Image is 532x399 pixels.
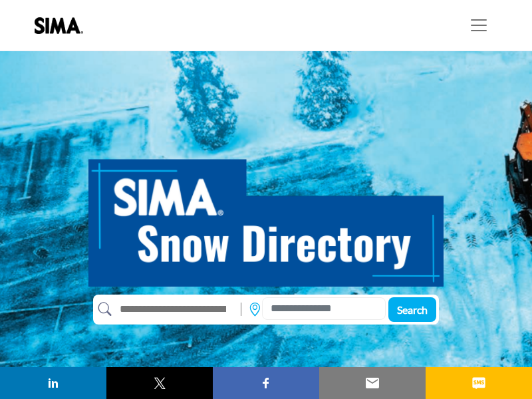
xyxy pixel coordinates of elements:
[237,299,245,319] img: Rectangle%203585.svg
[258,375,274,391] img: facebook sharing button
[388,297,436,322] button: Search
[397,303,428,316] span: Search
[471,375,487,391] img: sms sharing button
[364,375,380,391] img: email sharing button
[88,144,444,287] img: SIMA Snow Directory
[35,17,90,34] img: Site Logo
[152,375,168,391] img: twitter sharing button
[45,375,61,391] img: linkedin sharing button
[460,12,497,39] button: Toggle navigation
